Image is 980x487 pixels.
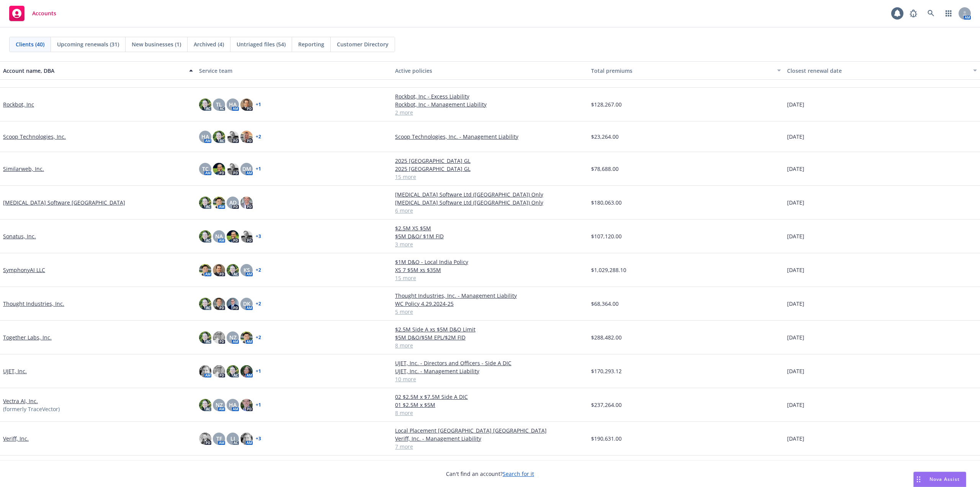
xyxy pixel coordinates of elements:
a: Search for it [503,470,534,477]
a: Sonatus, Inc. [3,232,36,240]
a: WC Policy 4.29.2024-25 [395,300,585,308]
img: photo [227,163,239,175]
div: Closest renewal date [787,67,969,75]
img: photo [227,131,239,143]
button: Total premiums [588,61,784,80]
a: UJET, Inc. [3,367,27,375]
span: LI [230,435,235,443]
a: 8 more [395,409,585,417]
span: [DATE] [787,300,804,308]
span: KS [243,266,250,274]
div: Service team [199,67,389,75]
span: TC [202,165,209,173]
a: + 2 [256,335,261,340]
span: Customer Directory [337,40,389,48]
span: Can't find an account? [446,470,534,478]
a: [MEDICAL_DATA] Software Ltd ([GEOGRAPHIC_DATA]) Only [395,190,585,198]
span: $68,364.00 [591,300,619,308]
span: [DATE] [787,133,804,141]
button: Closest renewal date [784,61,980,80]
a: [MEDICAL_DATA] Software Ltd ([GEOGRAPHIC_DATA]) Only [395,198,585,207]
span: Untriaged files (54) [237,40,286,48]
img: photo [199,197,211,209]
span: Archived (4) [194,40,224,48]
a: SymphonyAI LLC [3,266,45,274]
img: photo [227,298,239,310]
img: photo [213,131,225,143]
a: Accounts [6,3,59,24]
a: + 1 [256,403,261,407]
span: $107,120.00 [591,232,622,240]
a: + 2 [256,302,261,306]
span: [DATE] [787,100,804,108]
span: [DATE] [787,266,804,274]
span: [DATE] [787,435,804,443]
span: $170,293.12 [591,367,622,375]
img: photo [213,365,225,377]
span: NA [215,232,223,240]
img: photo [199,365,211,377]
img: photo [213,264,225,276]
span: AD [229,198,237,207]
img: photo [227,264,239,276]
span: $288,482.00 [591,333,622,341]
a: Switch app [941,6,956,21]
a: Local Placement [GEOGRAPHIC_DATA] [GEOGRAPHIC_DATA] [395,426,585,435]
a: UJET, Inc. - Directors and Officers - Side A DIC [395,359,585,367]
span: DM [242,165,251,173]
a: Search [923,6,939,21]
img: photo [240,131,253,143]
a: XS 7 $5M xs $35M [395,266,585,274]
span: [DATE] [787,232,804,240]
span: [DATE] [787,198,804,207]
a: + 3 [256,436,261,441]
a: Rockbot, Inc - Excess Liability [395,92,585,100]
span: NZ [216,401,223,409]
img: photo [213,197,225,209]
a: Veriff, Inc. [3,435,29,443]
span: NZ [229,333,237,341]
span: DK [243,300,250,308]
span: $237,264.00 [591,401,622,409]
a: Report a Bug [906,6,921,21]
span: [DATE] [787,367,804,375]
img: photo [240,197,253,209]
a: + 1 [256,102,261,107]
a: Veriff, Inc. - Management Liability [395,435,585,443]
img: photo [240,365,253,377]
img: photo [213,298,225,310]
span: $23,264.00 [591,133,619,141]
img: photo [240,98,253,111]
span: $190,631.00 [591,435,622,443]
span: HA [229,401,237,409]
span: Nova Assist [929,476,960,482]
a: UJET, Inc. - Management Liability [395,367,585,375]
a: $5M D&O/$5M EPL/$2M FID [395,333,585,341]
span: TL [216,100,222,108]
img: photo [227,365,239,377]
img: photo [199,433,211,445]
span: [DATE] [787,333,804,341]
button: Service team [196,61,392,80]
span: [DATE] [787,401,804,409]
a: 15 more [395,274,585,282]
span: [DATE] [787,165,804,173]
div: Drag to move [914,472,923,487]
img: photo [199,331,211,344]
img: photo [240,399,253,411]
a: Vectra AI, Inc. [3,397,38,405]
a: $2.5M XS $5M [395,224,585,232]
a: $2.5M Side A xs $5M D&O Limit [395,325,585,333]
img: photo [199,98,211,111]
a: 3 more [395,240,585,248]
img: photo [227,230,239,243]
a: Thought Industries, Inc. [3,300,64,308]
span: Reporting [298,40,324,48]
span: (formerly TraceVector) [3,405,60,413]
a: 2 more [395,108,585,116]
a: + 1 [256,369,261,374]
